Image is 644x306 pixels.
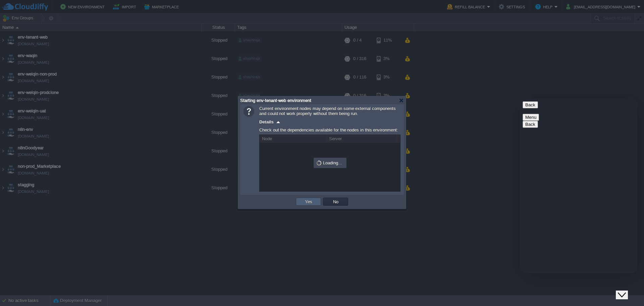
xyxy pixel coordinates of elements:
[314,158,346,167] div: Loading...
[240,98,311,103] span: Starting env-tenant-web environment
[259,106,396,116] span: Current environment nodes may depend on some external components and could not work properly with...
[259,126,400,135] div: Check out the dependencies available for the nodes in this environment:
[259,119,274,124] span: Details
[616,279,637,299] iframe: chat widget
[331,199,340,205] button: No
[303,199,314,205] button: Yes
[520,99,637,273] iframe: chat widget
